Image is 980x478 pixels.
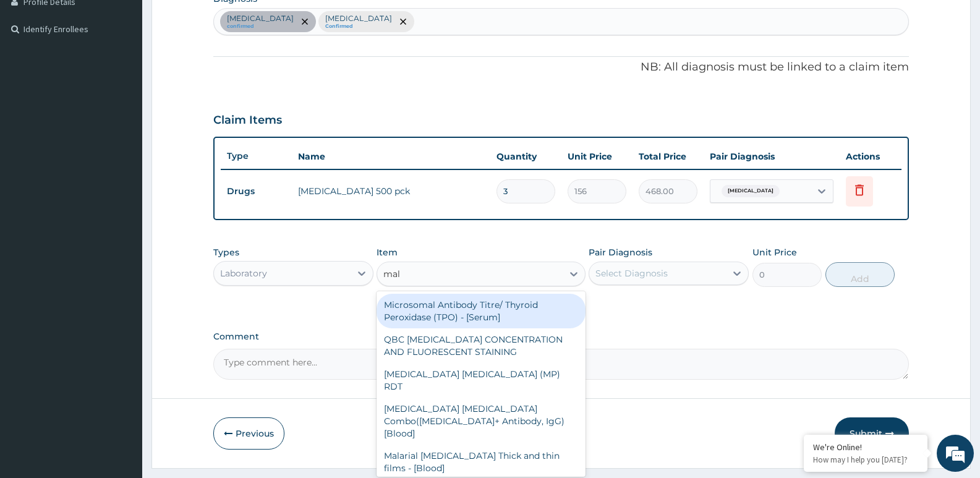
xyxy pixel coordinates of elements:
[490,144,561,169] th: Quantity
[213,417,284,450] button: Previous
[561,144,633,169] th: Unit Price
[213,114,282,127] h3: Claim Items
[213,331,909,342] label: Comment
[589,246,652,258] label: Pair Diagnosis
[377,363,585,398] div: [MEDICAL_DATA] [MEDICAL_DATA] (MP) RDT
[633,144,704,169] th: Total Price
[292,144,490,169] th: Name
[704,144,840,169] th: Pair Diagnosis
[292,179,490,203] td: [MEDICAL_DATA] 500 pck
[299,16,310,27] span: remove selection option
[220,267,267,280] div: Laboratory
[203,6,232,36] div: Minimize live chat window
[23,62,50,93] img: d_794563401_company_1708531726252_794563401
[221,180,292,203] td: Drugs
[325,14,392,23] p: [MEDICAL_DATA]
[835,417,909,450] button: Submit
[325,23,392,30] small: Confirmed
[377,246,398,258] label: Item
[72,156,171,281] span: We're online!
[227,14,294,23] p: [MEDICAL_DATA]
[227,23,294,30] small: confirmed
[398,16,409,27] span: remove selection option
[377,398,585,445] div: [MEDICAL_DATA] [MEDICAL_DATA] Combo([MEDICAL_DATA]+ Antibody, IgG) [Blood]
[840,144,901,169] th: Actions
[813,442,918,453] div: We're Online!
[595,267,668,280] div: Select Diagnosis
[377,294,585,328] div: Microsomal Antibody Titre/ Thyroid Peroxidase (TPO) - [Serum]
[722,185,780,197] span: [MEDICAL_DATA]
[825,262,895,287] button: Add
[64,69,208,85] div: Chat with us now
[377,328,585,363] div: QBC [MEDICAL_DATA] CONCENTRATION AND FLUORESCENT STAINING
[813,455,918,465] p: How may I help you today?
[213,247,239,258] label: Types
[752,246,797,258] label: Unit Price
[6,338,236,381] textarea: Type your message and hit 'Enter'
[213,59,909,75] p: NB: All diagnosis must be linked to a claim item
[221,145,292,168] th: Type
